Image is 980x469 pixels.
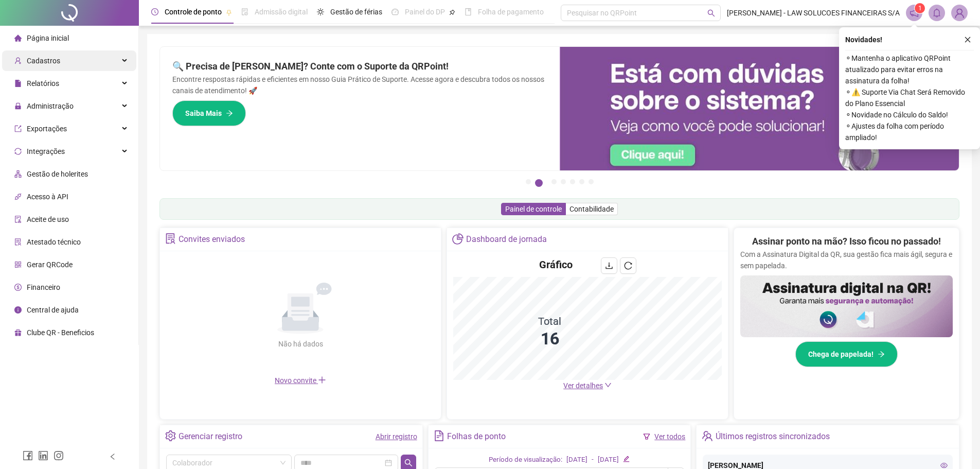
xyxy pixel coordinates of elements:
[466,231,547,248] div: Dashboard de jornada
[27,125,67,133] span: Exportações
[740,249,953,271] p: Com a Assinatura Digital da QR, sua gestão fica mais ágil, segura e sem papelada.
[752,234,941,249] h2: Assinar ponto na mão? Isso ficou no passado!
[27,328,94,337] span: Clube QR - Beneficios
[27,260,73,269] span: Gerar QRCode
[605,262,613,270] span: download
[654,432,685,441] a: Ver todos
[964,36,971,43] span: close
[918,5,922,12] span: 1
[910,8,919,18] span: notification
[716,428,830,445] div: Últimos registros sincronizados
[808,349,874,360] span: Chega de papelada!
[23,450,33,461] span: facebook
[317,8,324,15] span: sun
[727,7,900,19] span: [PERSON_NAME] - LAW SOLUCOES FINANCEIRAS S/A
[598,455,619,465] div: [DATE]
[14,193,22,200] span: api
[539,257,573,272] h4: Gráfico
[179,428,242,445] div: Gerenciar registro
[535,179,543,187] button: 2
[878,351,885,358] span: arrow-right
[253,338,348,350] div: Não há dados
[707,9,715,17] span: search
[165,233,176,244] span: solution
[14,306,22,314] span: info-circle
[27,147,65,155] span: Integrações
[226,110,233,117] span: arrow-right
[27,170,88,178] span: Gestão de holerites
[241,8,248,15] span: file-done
[14,170,22,178] span: apartment
[165,430,176,441] span: setting
[452,233,463,244] span: pie-chart
[740,275,953,337] img: banner%2F02c71560-61a6-44d4-94b9-c8ab97240462.png
[932,8,941,18] span: bell
[570,179,575,184] button: 5
[702,430,712,441] span: team
[915,3,925,13] sup: 1
[14,34,22,42] span: home
[579,179,584,184] button: 6
[489,455,562,465] div: Período de visualização:
[624,262,632,270] span: reload
[151,8,158,15] span: clock-circle
[14,125,22,132] span: export
[604,381,612,389] span: down
[185,108,222,119] span: Saiba Mais
[643,433,650,440] span: filter
[27,102,74,110] span: Administração
[172,59,547,74] h2: 🔍 Precisa de [PERSON_NAME]? Conte com o Suporte da QRPoint!
[560,47,959,170] img: banner%2F0cf4e1f0-cb71-40ef-aa93-44bd3d4ee559.png
[179,231,245,248] div: Convites enviados
[434,430,444,441] span: file-text
[27,34,69,42] span: Página inicial
[447,428,506,445] div: Folhas de ponto
[376,432,417,441] a: Abrir registro
[275,376,326,385] span: Novo convite
[465,8,472,15] span: book
[27,57,60,65] span: Cadastros
[172,100,246,126] button: Saiba Mais
[27,79,59,88] span: Relatórios
[14,284,22,291] span: dollar
[845,109,974,120] span: ⚬ Novidade no Cálculo do Saldo!
[27,193,68,201] span: Acesso à API
[14,57,22,64] span: user-add
[940,462,948,469] span: eye
[566,455,587,465] div: [DATE]
[561,179,566,184] button: 4
[14,329,22,336] span: gift
[172,74,547,96] p: Encontre respostas rápidas e eficientes em nosso Guia Prático de Suporte. Acesse agora e descubra...
[14,261,22,268] span: qrcode
[318,376,326,384] span: plus
[255,8,308,16] span: Admissão digital
[14,238,22,246] span: solution
[569,205,614,213] span: Contabilidade
[845,120,974,143] span: ⚬ Ajustes da folha com período ampliado!
[14,216,22,223] span: audit
[563,381,603,390] span: Ver detalhes
[623,456,630,462] span: edit
[27,238,81,246] span: Atestado técnico
[592,455,594,465] div: -
[405,8,445,16] span: Painel do DP
[27,215,69,223] span: Aceite de uso
[109,453,116,460] span: left
[14,80,22,87] span: file
[38,450,48,461] span: linkedin
[449,9,455,15] span: pushpin
[845,34,882,45] span: Novidades !
[551,179,557,184] button: 3
[505,205,562,213] span: Painel de controle
[165,8,222,16] span: Controle de ponto
[952,5,967,21] img: 87210
[330,8,382,16] span: Gestão de férias
[226,9,232,15] span: pushpin
[845,86,974,109] span: ⚬ ⚠️ Suporte Via Chat Será Removido do Plano Essencial
[795,341,898,367] button: Chega de papelada!
[404,459,413,467] span: search
[54,450,64,461] span: instagram
[563,381,612,390] a: Ver detalhes down
[589,179,594,184] button: 7
[14,148,22,155] span: sync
